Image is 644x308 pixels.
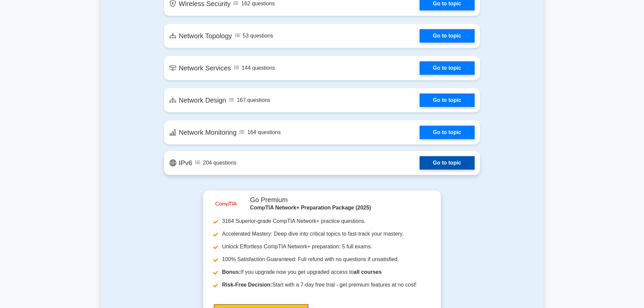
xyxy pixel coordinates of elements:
a: Go to topic [420,126,475,139]
a: Go to topic [420,29,475,43]
a: Go to topic [420,61,475,75]
a: Go to topic [420,94,475,107]
a: Go to topic [420,156,475,170]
